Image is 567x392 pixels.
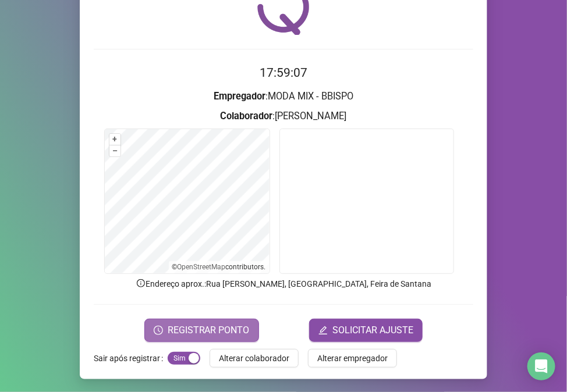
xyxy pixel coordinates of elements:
[178,263,226,271] a: OpenStreetMap
[308,349,397,368] button: Alterar empregador
[144,319,259,342] button: REGISTRAR PONTO
[210,349,299,368] button: Alterar colaborador
[94,349,168,368] label: Sair após registrar
[94,277,473,290] p: Endereço aprox. : Rua [PERSON_NAME], [GEOGRAPHIC_DATA], Feira de Santana
[109,134,121,145] button: +
[172,263,266,271] li: © contributors.
[214,91,265,102] strong: Empregador
[94,109,473,124] h3: : [PERSON_NAME]
[109,145,121,156] button: –
[527,352,555,380] div: Open Intercom Messenger
[221,111,273,122] strong: Colaborador
[318,326,328,335] span: edit
[332,323,413,337] span: SOLICITAR AJUSTE
[154,326,163,335] span: clock-circle
[260,66,307,80] time: 17:59:07
[136,278,146,288] span: info-circle
[94,89,473,104] h3: : MODA MIX - BBISPO
[317,352,388,365] span: Alterar empregador
[219,352,289,365] span: Alterar colaborador
[309,319,423,342] button: editSOLICITAR AJUSTE
[168,323,250,337] span: REGISTRAR PONTO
